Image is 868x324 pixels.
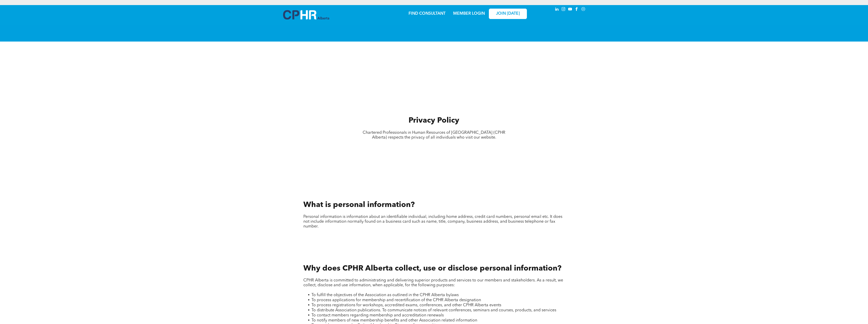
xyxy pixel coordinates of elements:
[311,308,556,312] span: To distribute Association publications. To communicate notices of relevant conferences, seminars ...
[363,131,505,140] span: Chartered Professionals in Human Resources of [GEOGRAPHIC_DATA] (CPHR Alberta) respects the priva...
[303,265,561,272] span: Why does CPHR Alberta collect, use or disclose personal information?
[311,303,501,307] span: To process registrations for workshops, accredited exams, conferences, and other CPHR Alberta events
[311,293,459,297] span: To fulfill the objectives of the Association as outlined in the CPHR Alberta bylaws
[303,201,415,209] span: What is personal information?
[574,6,580,13] a: facebook
[311,318,477,322] span: To notify members of new membership benefits and other Association related information
[409,117,459,124] span: Privacy Policy
[409,12,446,16] a: FIND CONSULTANT
[554,6,560,13] a: linkedin
[311,313,444,317] span: To contact members regarding membership and accreditation renewals
[581,6,586,13] a: Social network
[453,12,485,16] a: MEMBER LOGIN
[303,278,563,287] span: CPHR Alberta is committed to administrating and delivering superior products and services to our ...
[311,298,481,302] span: To process applications for membership and recertification of the CPHR Alberta designation
[489,9,527,19] a: JOIN [DATE]
[303,215,562,228] span: Personal information is information about an identifiable individual, including home address, cre...
[283,10,329,20] img: A blue and white logo for cp alberta
[496,11,520,16] span: JOIN [DATE]
[561,6,566,13] a: instagram
[567,6,573,13] a: youtube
